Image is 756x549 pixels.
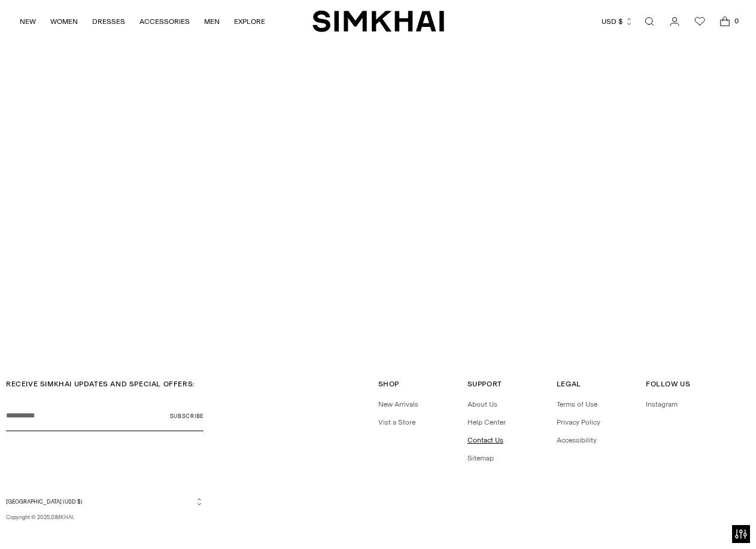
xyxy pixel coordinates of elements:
[467,400,497,408] a: About Us
[234,8,265,35] a: EXPLORE
[688,10,712,33] a: Wishlist
[713,10,737,33] a: Open cart modal
[344,308,412,316] span: SPRING 2026 SHOW
[378,418,415,426] a: Vist a Store
[602,8,633,35] button: USD $
[312,10,444,33] a: SIMKHAI
[170,401,204,431] button: Subscribe
[6,513,204,521] p: Copyright © 2025, .
[20,8,36,35] a: NEW
[378,400,418,408] a: New Arrivals
[557,436,597,444] a: Accessibility
[557,418,600,426] a: Privacy Policy
[467,380,502,388] span: Support
[50,8,78,35] a: WOMEN
[51,514,73,520] a: SIMKHAI
[646,380,690,388] span: Follow Us
[467,454,494,462] a: Sitemap
[557,380,581,388] span: Legal
[6,380,195,388] span: RECEIVE SIMKHAI UPDATES AND SPECIAL OFFERS:
[344,308,412,320] a: SPRING 2026 SHOW
[467,436,503,444] a: Contact Us
[731,16,742,26] span: 0
[139,8,190,35] a: ACCESSORIES
[467,418,506,426] a: Help Center
[378,380,399,388] span: Shop
[92,8,125,35] a: DRESSES
[204,8,220,35] a: MEN
[646,400,678,408] a: Instagram
[557,400,597,408] a: Terms of Use
[663,10,687,33] a: Go to the account page
[6,497,204,506] button: [GEOGRAPHIC_DATA] (USD $)
[637,10,661,33] a: Open search modal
